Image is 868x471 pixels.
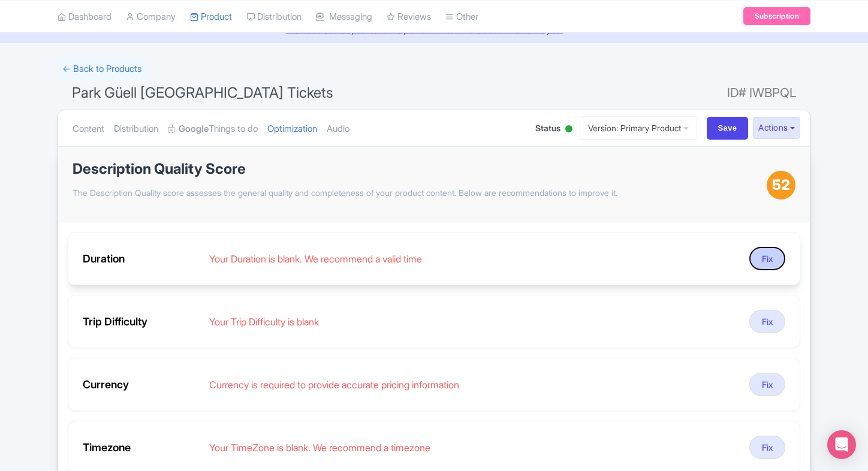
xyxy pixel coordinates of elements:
[753,117,800,139] button: Actions
[743,7,810,25] a: Subscription
[179,122,209,136] strong: Google
[209,315,740,329] div: Your Trip Difficulty is blank
[563,120,575,139] div: Active
[749,373,785,396] button: Fix
[267,110,317,148] a: Optimization
[83,313,200,330] div: Trip Difficulty
[580,116,697,140] a: Version: Primary Product
[114,110,158,148] a: Distribution
[535,122,560,134] span: Status
[72,84,333,101] span: Park Güell [GEOGRAPHIC_DATA] Tickets
[168,110,258,148] a: GoogleThings to do
[209,440,740,455] div: Your TimeZone is blank. We recommend a timezone
[73,161,767,177] h1: Description Quality Score
[209,378,740,392] div: Currency is required to provide accurate pricing information
[73,186,767,199] p: The Description Quality score assesses the general quality and completeness of your product conte...
[827,430,856,459] div: Open Intercom Messenger
[772,174,790,196] span: 52
[58,58,146,81] a: ← Back to Products
[327,110,349,148] a: Audio
[209,252,740,266] div: Your Duration is blank. We recommend a valid time
[73,110,104,148] a: Content
[83,439,200,455] div: Timezone
[749,436,785,459] button: Fix
[749,310,785,333] button: Fix
[707,117,749,140] input: Save
[749,247,785,270] button: Fix
[83,376,200,393] div: Currency
[727,81,796,105] span: ID# IWBPQL
[83,250,200,267] div: Duration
